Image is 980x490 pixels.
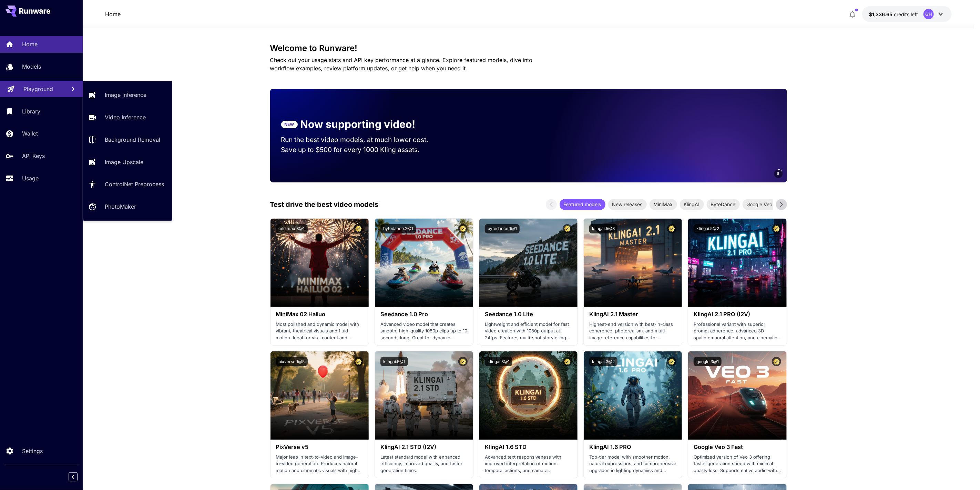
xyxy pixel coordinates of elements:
[694,311,781,318] h3: KlingAI 2.1 PRO (I2V)
[707,201,740,208] span: ByteDance
[83,153,172,170] a: Image Upscale
[276,224,308,233] button: minimax:3@1
[69,472,78,481] button: Collapse sidebar
[485,311,572,318] h3: Seedance 1.0 Lite
[22,129,38,138] p: Wallet
[584,219,682,307] img: alt
[270,351,369,440] img: alt
[380,454,468,474] p: Latest standard model with enhanced efficiency, improved quality, and faster generation times.
[777,171,779,176] span: 5
[380,321,468,341] p: Advanced video model that creates smooth, high-quality 1080p clips up to 10 seconds long. Great f...
[83,109,172,126] a: Video Inference
[276,454,363,474] p: Major leap in text-to-video and image-to-video generation. Produces natural motion and cinematic ...
[743,201,777,208] span: Google Veo
[105,136,160,144] p: Background Removal
[23,85,53,93] p: Playground
[281,135,442,145] p: Run the best video models, at much lower cost.
[105,10,121,18] nav: breadcrumb
[270,199,379,210] p: Test drive the best video models
[485,224,520,233] button: bytedance:1@1
[105,158,143,166] p: Image Upscale
[694,224,722,233] button: klingai:5@2
[380,357,408,366] button: klingai:5@1
[105,202,136,211] p: PhotoMaker
[105,91,146,99] p: Image Inference
[667,224,676,233] button: Certified Model – Vetted for best performance and includes a commercial license.
[270,43,787,53] h3: Welcome to Runware!
[680,201,704,208] span: KlingAI
[485,321,572,341] p: Lightweight and efficient model for fast video creation with 1080p output at 24fps. Features mult...
[667,357,676,366] button: Certified Model – Vetted for best performance and includes a commercial license.
[105,10,121,18] p: Home
[589,454,676,474] p: Top-tier model with smoother motion, natural expressions, and comprehensive upgrades in lighting ...
[862,6,952,22] button: $1,336.64564
[83,198,172,215] a: PhotoMaker
[375,219,473,307] img: alt
[22,62,41,71] p: Models
[589,321,676,341] p: Highest-end version with best-in-class coherence, photorealism, and multi-image reference capabil...
[380,444,468,450] h3: KlingAI 2.1 STD (I2V)
[923,9,934,19] div: GH
[479,351,578,440] img: alt
[694,321,781,341] p: Professional variant with superior prompt adherence, advanced 3D spatiotemporal attention, and ci...
[270,57,533,72] span: Check out your usage stats and API key performance at a glance. Explore featured models, dive int...
[380,224,416,233] button: bytedance:2@1
[22,152,45,160] p: API Keys
[589,357,617,366] button: klingai:3@2
[354,224,363,233] button: Certified Model – Vetted for best performance and includes a commercial license.
[380,311,468,318] h3: Seedance 1.0 Pro
[688,219,786,307] img: alt
[869,11,918,18] div: $1,336.64564
[300,117,416,132] p: Now supporting video!
[688,351,786,440] img: alt
[869,11,894,17] span: $1,336.65
[83,131,172,148] a: Background Removal
[563,224,572,233] button: Certified Model – Vetted for best performance and includes a commercial license.
[772,357,781,366] button: Certified Model – Vetted for best performance and includes a commercial license.
[458,224,468,233] button: Certified Model – Vetted for best performance and includes a commercial license.
[589,311,676,318] h3: KlingAI 2.1 Master
[74,471,83,483] div: Collapse sidebar
[894,11,918,17] span: credits left
[105,113,146,121] p: Video Inference
[563,357,572,366] button: Certified Model – Vetted for best performance and includes a commercial license.
[83,176,172,193] a: ControlNet Preprocess
[22,107,40,116] p: Library
[276,444,363,450] h3: PixVerse v5
[276,357,308,366] button: pixverse:1@5
[694,444,781,450] h3: Google Veo 3 Fast
[772,224,781,233] button: Certified Model – Vetted for best performance and includes a commercial license.
[485,444,572,450] h3: KlingAI 1.6 STD
[694,454,781,474] p: Optimized version of Veo 3 offering faster generation speed with minimal quality loss. Supports n...
[589,224,617,233] button: klingai:5@3
[22,174,39,182] p: Usage
[285,121,294,128] p: NEW
[560,201,605,208] span: Featured models
[375,351,473,440] img: alt
[22,40,38,48] p: Home
[270,219,369,307] img: alt
[276,321,363,341] p: Most polished and dynamic model with vibrant, theatrical visuals and fluid motion. Ideal for vira...
[22,447,43,455] p: Settings
[354,357,363,366] button: Certified Model – Vetted for best performance and includes a commercial license.
[589,444,676,450] h3: KlingAI 1.6 PRO
[608,201,647,208] span: New releases
[485,454,572,474] p: Advanced text responsiveness with improved interpretation of motion, temporal actions, and camera...
[105,180,164,188] p: ControlNet Preprocess
[458,357,468,366] button: Certified Model – Vetted for best performance and includes a commercial license.
[83,87,172,103] a: Image Inference
[584,351,682,440] img: alt
[479,219,578,307] img: alt
[281,145,442,155] p: Save up to $500 for every 1000 Kling assets.
[650,201,677,208] span: MiniMax
[694,357,722,366] button: google:3@1
[276,311,363,318] h3: MiniMax 02 Hailuo
[485,357,512,366] button: klingai:3@1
